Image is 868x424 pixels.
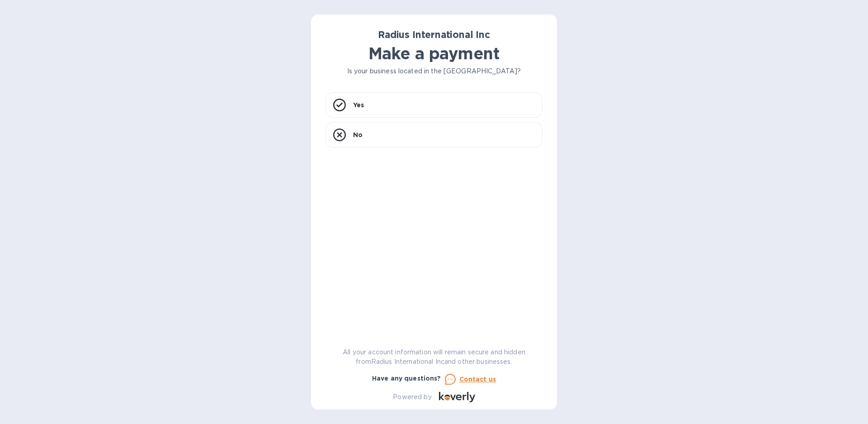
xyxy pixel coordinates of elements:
b: Have any questions? [372,375,441,382]
p: Powered by [393,392,431,402]
p: Yes [353,100,364,110]
p: All your account information will remain secure and hidden from Radius International Inc and othe... [325,348,542,367]
u: Contact us [459,376,496,383]
p: Is your business located in the [GEOGRAPHIC_DATA]? [325,67,542,76]
h1: Make a payment [325,44,542,63]
b: Radius International Inc [378,29,490,40]
p: No [353,130,363,139]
